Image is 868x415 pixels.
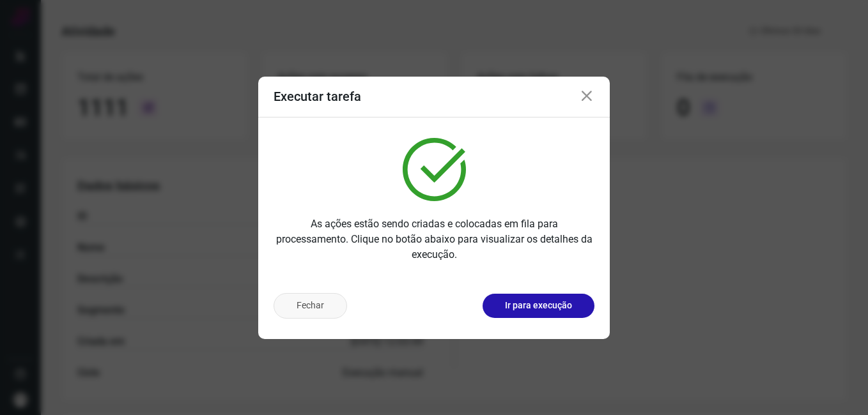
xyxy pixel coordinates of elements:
[505,299,572,312] p: Ir para execução
[403,138,466,201] img: verified.svg
[274,293,347,319] button: Fechar
[274,216,594,262] p: As ações estão sendo criadas e colocadas em fila para processamento. Clique no botão abaixo para ...
[274,89,361,104] h3: Executar tarefa
[483,294,594,318] button: Ir para execução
